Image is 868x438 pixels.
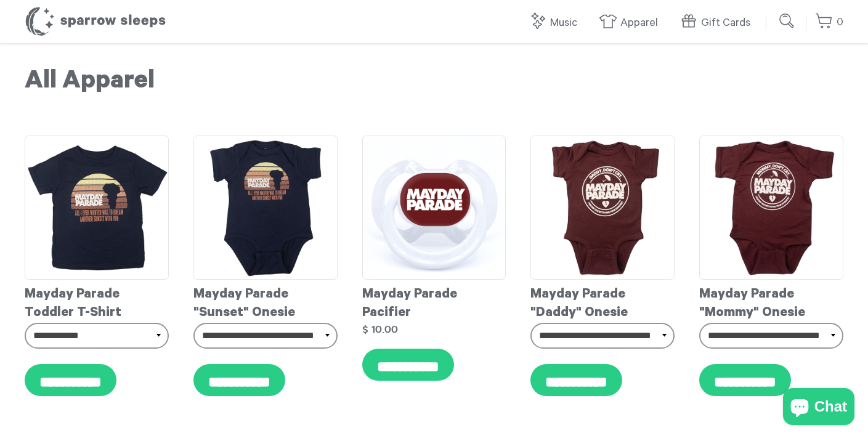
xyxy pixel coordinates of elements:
div: Mayday Parade "Daddy" Onesie [530,280,675,323]
a: Gift Cards [679,10,756,36]
h1: Sparrow Sleeps [25,6,166,37]
img: Mayday_Parade_-_Daddy_Onesie_grande.png [530,136,675,280]
img: MaydayParade-SunsetToddlerT-shirt_grande.png [25,136,169,280]
a: Music [529,10,583,36]
a: 0 [815,9,843,36]
img: Mayday_Parade_-_Mommy_Onesie_grande.png [699,136,843,280]
input: Submit [775,9,800,33]
div: Mayday Parade Toddler T-Shirt [25,280,169,323]
div: Mayday Parade "Sunset" Onesie [193,280,338,323]
a: Apparel [599,10,664,36]
img: MaydayParade-SunsetOnesie_grande.png [193,136,338,280]
div: Mayday Parade Pacifier [362,280,506,323]
inbox-online-store-chat: Shopify online store chat [779,388,858,428]
strong: $ 10.00 [362,324,398,335]
img: MaydayParadePacifierMockup_grande.png [362,136,506,280]
h1: All Apparel [25,68,843,99]
div: Mayday Parade "Mommy" Onesie [699,280,843,323]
